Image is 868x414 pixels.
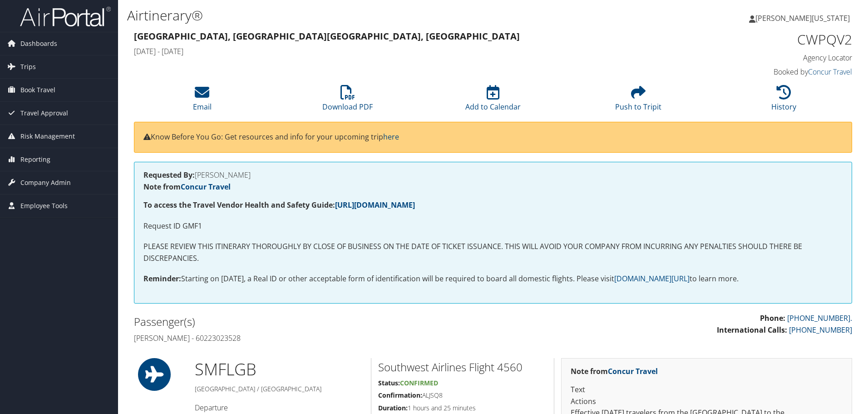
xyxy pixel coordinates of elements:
[378,404,408,412] strong: Duration:
[143,131,843,143] p: Know Before You Go: Get resources and info for your upcoming trip
[378,391,422,399] strong: Confirmation:
[335,200,415,210] a: [URL][DOMAIN_NAME]
[143,200,415,210] strong: To access the Travel Vendor Health and Safety Guide:
[143,274,181,284] strong: Reminder:
[378,404,547,413] h5: 1 hours and 25 minutes
[20,148,50,171] span: Reporting
[20,125,75,148] span: Risk Management
[127,6,615,25] h1: Airtinerary®
[614,274,690,284] a: [DOMAIN_NAME][URL]
[465,90,521,112] a: Add to Calendar
[20,55,36,78] span: Trips
[20,32,57,55] span: Dashboards
[20,195,68,217] span: Employee Tools
[143,170,195,180] strong: Requested By:
[608,366,658,376] a: Concur Travel
[749,5,859,32] a: [PERSON_NAME][US_STATE]
[378,379,400,387] strong: Status:
[787,313,852,323] a: [PHONE_NUMBER].
[20,102,68,125] span: Travel Approval
[143,171,843,179] h4: [PERSON_NAME]
[143,241,843,264] p: PLEASE REVIEW THIS ITINERARY THOROUGHLY BY CLOSE OF BUSINESS ON THE DATE OF TICKET ISSUANCE. THIS...
[755,13,850,23] span: [PERSON_NAME][US_STATE]
[195,358,364,381] h1: SMF LGB
[378,391,547,400] h5: ALJSQ8
[717,325,787,335] strong: International Calls:
[400,379,438,387] span: Confirmed
[134,30,520,42] strong: [GEOGRAPHIC_DATA], [GEOGRAPHIC_DATA] [GEOGRAPHIC_DATA], [GEOGRAPHIC_DATA]
[322,90,373,112] a: Download PDF
[193,90,212,112] a: Email
[143,273,843,285] p: Starting on [DATE], a Real ID or other acceptable form of identification will be required to boar...
[683,67,852,77] h4: Booked by
[20,171,71,194] span: Company Admin
[195,384,364,394] h5: [GEOGRAPHIC_DATA] / [GEOGRAPHIC_DATA]
[20,79,55,101] span: Book Travel
[143,182,231,192] strong: Note from
[615,90,661,112] a: Push to Tripit
[195,403,364,413] h4: Departure
[20,6,111,27] img: airportal-logo.png
[683,30,852,49] h1: CWPQV2
[683,53,852,63] h4: Agency Locator
[383,132,399,142] a: here
[143,220,843,232] p: Request ID GMF1
[134,314,486,329] h2: Passenger(s)
[181,182,231,192] a: Concur Travel
[134,46,669,56] h4: [DATE] - [DATE]
[789,325,852,335] a: [PHONE_NUMBER]
[808,67,852,77] a: Concur Travel
[760,313,785,323] strong: Phone:
[571,366,658,376] strong: Note from
[134,333,486,343] h4: [PERSON_NAME] - 60223023528
[771,90,796,112] a: History
[378,359,547,375] h2: Southwest Airlines Flight 4560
